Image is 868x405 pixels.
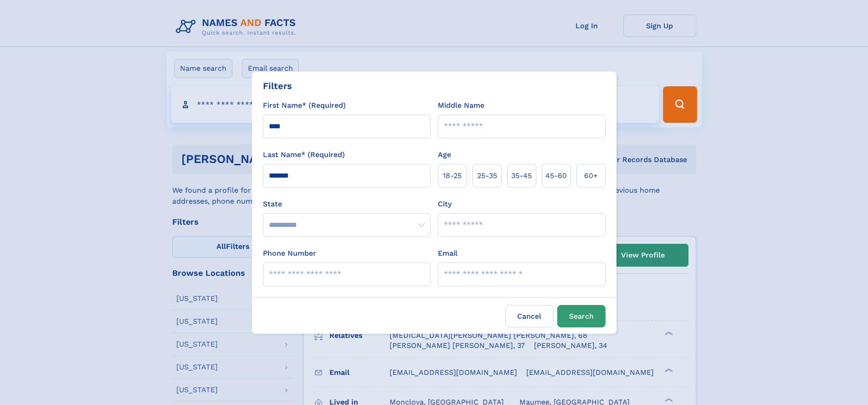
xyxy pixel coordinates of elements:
span: 35‑45 [511,170,532,181]
label: State [263,199,431,210]
label: Email [438,248,457,259]
span: 60+ [584,170,598,181]
span: 25‑35 [477,170,497,181]
label: Last Name* (Required) [263,149,345,160]
button: Search [557,305,606,327]
span: 45‑60 [545,170,567,181]
span: 18‑25 [443,170,462,181]
div: Filters [263,79,292,93]
label: Phone Number [263,248,316,259]
label: Age [438,149,451,160]
label: City [438,199,452,210]
label: Cancel [505,305,554,327]
label: First Name* (Required) [263,100,346,111]
label: Middle Name [438,100,484,111]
